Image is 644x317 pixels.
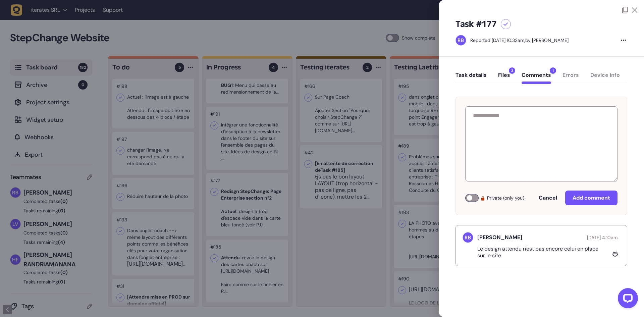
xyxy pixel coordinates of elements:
span: [DATE] 4.10am [587,234,618,241]
span: Private (only you) [487,194,524,202]
div: by [PERSON_NAME] [470,37,569,44]
div: Reported [DATE] 10.32am, [470,37,525,43]
img: Rodolphe Balay [456,35,466,45]
button: Files [498,72,510,84]
span: Add comment [573,195,610,201]
button: Task details [455,72,487,84]
h5: Task #177 [455,19,497,30]
button: Add comment [565,191,618,205]
iframe: LiveChat chat widget [612,285,641,314]
p: Le design attendu n'est pas encore celui en place sur le site [477,246,610,259]
span: Cancel [539,195,557,201]
span: 1 [550,67,556,74]
button: Cancel [532,191,564,205]
span: 2 [509,67,515,74]
h5: [PERSON_NAME] [477,234,522,241]
button: Comments [522,72,551,84]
